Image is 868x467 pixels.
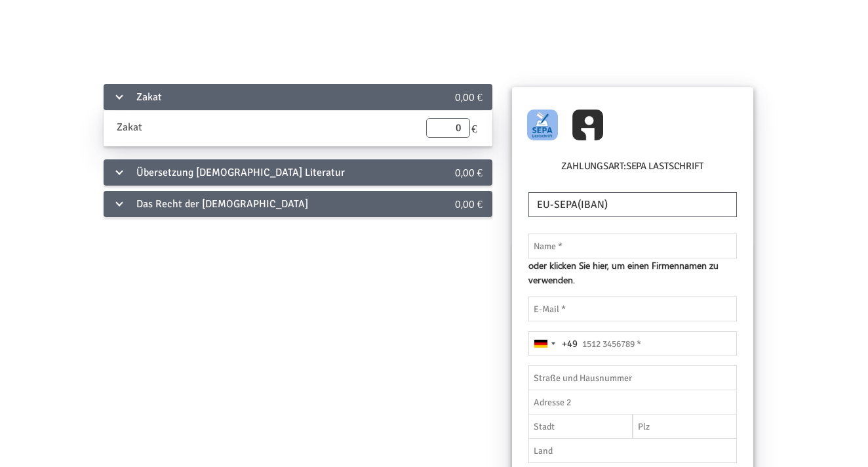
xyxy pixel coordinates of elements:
[527,110,558,140] img: GOCARDLESS
[470,118,479,138] span: €
[528,365,737,390] input: Straße und Hausnummer
[455,197,483,211] span: 0,00 €
[528,233,737,258] input: Name *
[455,165,483,179] span: 0,00 €
[529,332,578,355] button: Selected country
[455,90,483,104] span: 0,00 €
[633,414,737,439] input: Plz
[528,258,737,287] span: oder klicken Sie hier, um einen Firmennamen zu verwenden.
[528,390,737,415] input: Adresse 2
[107,119,313,136] div: Zakat
[525,159,740,179] h6: Zahlungsart:
[528,414,633,439] input: Stadt
[562,336,578,352] div: +49
[572,110,603,140] img: GC_InstantBankPay
[104,159,408,186] div: Übersetzung [DEMOGRAPHIC_DATA] Literatur
[104,191,408,217] div: Das Recht der [DEMOGRAPHIC_DATA]
[528,296,737,321] input: E-Mail *
[528,438,737,463] input: Land
[528,331,737,356] input: 1512 3456789 *
[104,84,408,110] div: Zakat
[626,159,703,174] label: SEPA Lastschrift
